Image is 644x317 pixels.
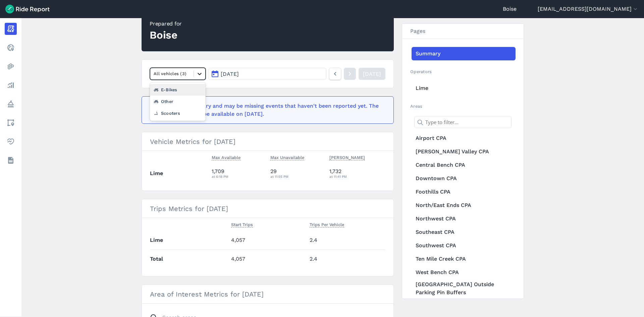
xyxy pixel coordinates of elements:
a: Summary [412,47,516,60]
a: Southwest CPA [412,239,516,252]
a: Policy [5,98,17,110]
img: Ride Report [5,5,50,13]
a: [PERSON_NAME] Valley CPA [412,145,516,158]
h3: Pages [402,24,524,39]
span: Max Unavailable [270,154,304,160]
h3: Area of Interest Metrics for [DATE] [142,285,393,304]
span: Trips Per Vehicle [310,221,344,227]
span: Start Trips [231,221,253,227]
td: 2.4 [307,250,385,268]
a: Corral Location - 10 M Buffer [412,298,516,311]
td: 4,057 [228,231,307,250]
th: Lime [150,231,228,250]
a: Health [5,136,17,148]
a: Areas [5,117,17,129]
th: Total [150,250,228,268]
div: 1,709 [212,167,265,179]
a: North/East Ends CPA [412,199,516,212]
a: Report [5,23,17,35]
h3: Vehicle Metrics for [DATE] [142,132,393,151]
div: This data is preliminary and may be missing events that haven't been reported yet. The finalized ... [150,102,381,118]
span: [PERSON_NAME] [329,154,365,160]
a: Airport CPA [412,131,516,145]
td: 4,057 [228,250,307,268]
div: Scooters [150,107,206,119]
button: [PERSON_NAME] [329,154,365,162]
a: [DATE] [359,68,385,80]
div: Prepared for [150,20,182,28]
button: Start Trips [231,221,253,229]
a: [GEOGRAPHIC_DATA] Outside Parking Pin Buffers [412,279,516,298]
td: 2.4 [307,231,385,250]
input: Type to filter... [414,116,512,128]
button: [EMAIL_ADDRESS][DOMAIN_NAME] [538,5,639,13]
th: Lime [150,164,209,182]
div: Boise [150,28,182,43]
a: Lime [412,82,516,95]
div: at 11:41 PM [329,173,386,179]
a: Realtime [5,42,17,54]
a: Downtown CPA [412,172,516,185]
a: Analyze [5,79,17,91]
div: 1,732 [329,167,386,179]
button: Max Available [212,154,240,162]
a: Northwest CPA [412,212,516,225]
button: Max Unavailable [270,154,304,162]
h3: Trips Metrics for [DATE] [142,199,393,218]
a: Central Bench CPA [412,158,516,172]
a: Foothills CPA [412,185,516,199]
h2: Areas [410,103,516,109]
div: 29 [270,167,324,179]
h2: Operators [410,68,516,75]
div: Other [150,96,206,107]
a: Datasets [5,154,17,166]
div: E-Bikes [150,84,206,96]
a: Ten Mile Creek CPA [412,252,516,266]
a: Heatmaps [5,60,17,72]
div: at 11:55 PM [270,173,324,179]
span: Max Available [212,154,240,160]
a: West Bench CPA [412,266,516,279]
button: [DATE] [208,68,326,80]
button: Trips Per Vehicle [310,221,344,229]
span: [DATE] [221,71,239,77]
a: Southeast CPA [412,225,516,239]
div: at 6:18 PM [212,173,265,179]
a: Boise [503,5,517,13]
